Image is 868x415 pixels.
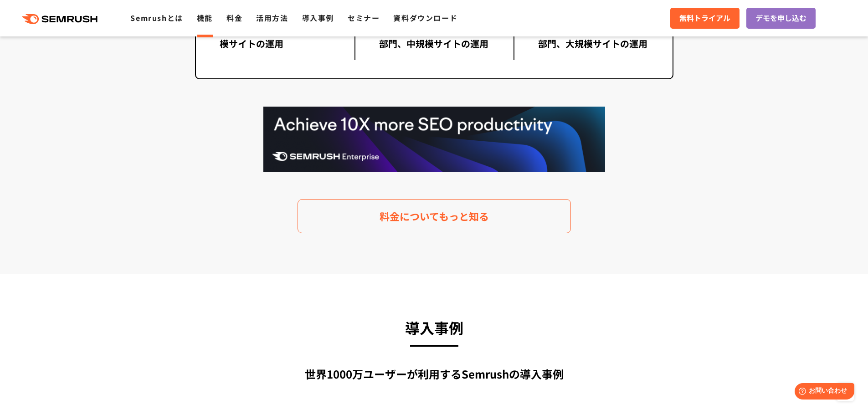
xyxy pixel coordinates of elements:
[538,23,649,60] div: 大手企業のマーケティング部門、大規模サイトの運用
[256,12,288,23] a: 活用方法
[670,8,740,29] a: 無料トライアル
[679,12,730,24] span: 無料トライアル
[348,12,380,23] a: セミナー
[379,23,490,60] div: 中小企業のマーケティング部門、中規模サイトの運用
[130,12,183,23] a: Semrushとは
[302,12,334,23] a: 導入事例
[746,8,816,29] a: デモを申し込む
[755,12,806,24] span: デモを申し込む
[298,199,571,233] a: 料金についてもっと知る
[220,23,331,60] div: 個人やフリーランス、小規模サイトの運用
[787,379,858,405] iframe: Help widget launcher
[197,12,213,23] a: 機能
[393,12,457,23] a: 資料ダウンロード
[195,366,673,382] div: 世界1000万ユーザーが利用する Semrushの導入事例
[226,12,242,23] a: 料金
[195,315,673,340] h3: 導入事例
[380,208,489,224] span: 料金についてもっと知る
